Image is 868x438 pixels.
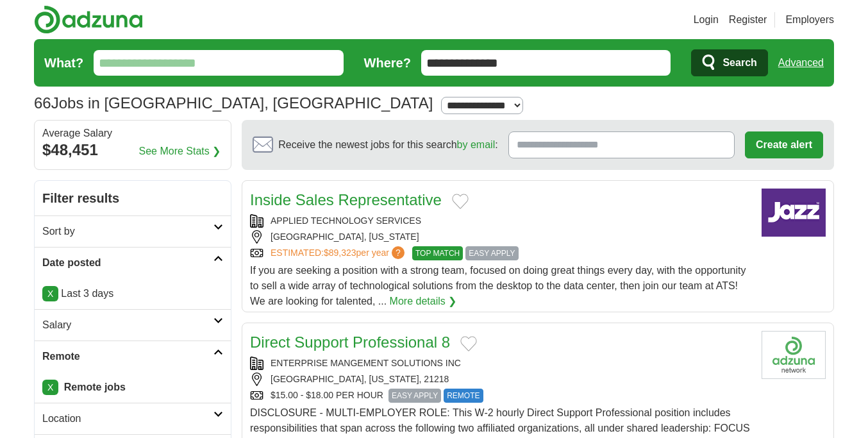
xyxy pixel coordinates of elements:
[762,331,826,379] img: Company logo
[42,380,58,395] a: X
[35,341,231,372] a: Remote
[250,214,751,228] div: APPLIED TECHNOLOGY SERVICES
[35,309,231,341] a: Salary
[452,194,469,209] button: Add to favorite jobs
[42,411,213,426] h2: Location
[42,317,213,333] h2: Salary
[271,246,407,260] a: ESTIMATED:$89,323per year?
[34,92,51,115] span: 66
[250,389,751,403] div: $15.00 - $18.00 PER HOUR
[390,294,457,309] a: More details ❯
[412,246,463,260] span: TOP MATCH
[42,224,213,239] h2: Sort by
[457,139,496,150] a: by email
[762,189,826,237] img: Company logo
[460,336,477,351] button: Add to favorite jobs
[250,357,751,370] div: ENTERPRISE MANGEMENT SOLUTIONS INC
[392,246,405,259] span: ?
[388,389,441,403] span: EASY APPLY
[278,137,497,153] span: Receive the newest jobs for this search :
[44,53,83,72] label: What?
[250,333,450,351] a: Direct Support Professional 8
[42,286,223,301] p: Last 3 days
[250,373,751,386] div: [GEOGRAPHIC_DATA], [US_STATE], 21218
[34,5,143,34] img: Adzuna logo
[35,181,231,215] h2: Filter results
[250,191,442,208] a: Inside Sales Representative
[64,382,126,392] strong: Remote jobs
[42,128,223,139] div: Average Salary
[250,230,751,244] div: [GEOGRAPHIC_DATA], [US_STATE]
[42,286,58,301] a: X
[35,215,231,247] a: Sort by
[324,248,356,258] span: $89,323
[745,131,823,158] button: Create alert
[34,94,433,112] h1: Jobs in [GEOGRAPHIC_DATA], [GEOGRAPHIC_DATA]
[42,349,213,364] h2: Remote
[722,50,756,76] span: Search
[694,12,719,28] a: Login
[42,139,223,162] div: $48,451
[250,265,746,307] span: If you are seeking a position with a strong team, focused on doing great things every day, with t...
[444,389,483,403] span: REMOTE
[35,403,231,434] a: Location
[691,49,767,76] button: Search
[729,12,767,28] a: Register
[785,12,834,28] a: Employers
[139,144,221,159] a: See More Stats ❯
[778,50,824,76] a: Advanced
[465,246,518,260] span: EASY APPLY
[364,53,411,72] label: Where?
[42,255,213,271] h2: Date posted
[35,247,231,278] a: Date posted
